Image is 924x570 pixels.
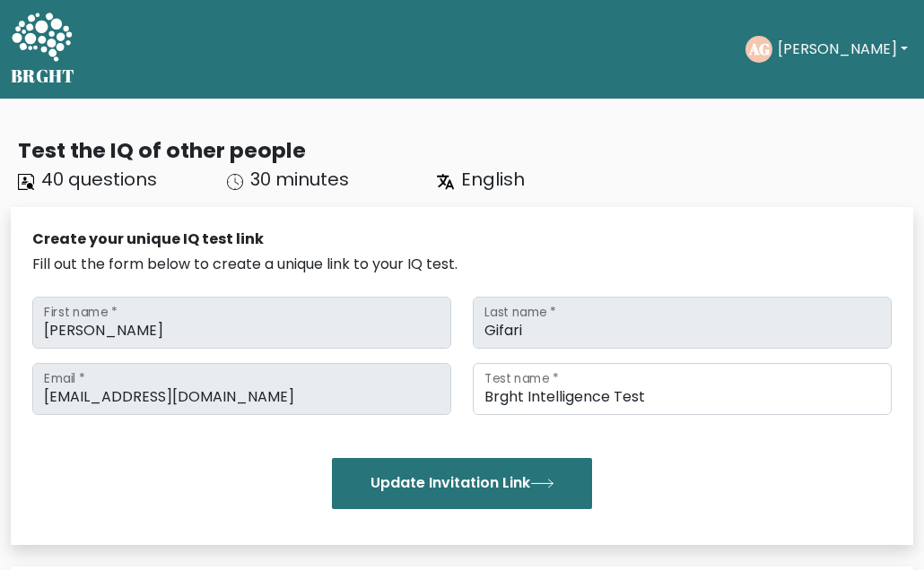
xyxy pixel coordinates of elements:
span: 30 minutes [250,167,349,192]
div: Fill out the form below to create a unique link to your IQ test. [32,254,892,275]
span: English [461,167,525,192]
a: BRGHT [11,7,75,91]
span: 40 questions [41,167,157,192]
input: Email [32,363,451,415]
input: Test name [473,363,892,415]
input: First name [32,297,451,349]
text: AG [747,39,769,59]
button: [PERSON_NAME] [772,38,913,61]
input: Last name [473,297,892,349]
div: Create your unique IQ test link [32,229,892,250]
h5: BRGHT [11,65,75,87]
div: Test the IQ of other people [18,134,913,166]
button: Update Invitation Link [332,458,592,508]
